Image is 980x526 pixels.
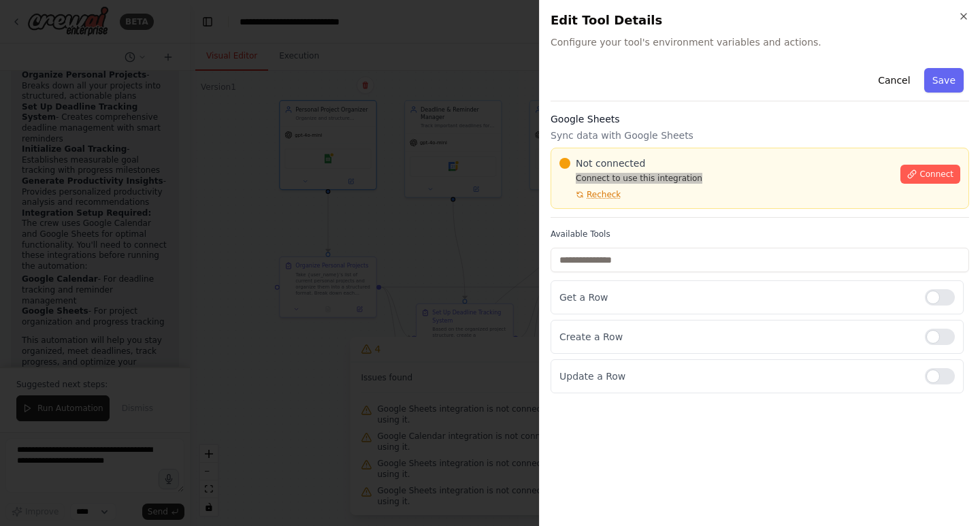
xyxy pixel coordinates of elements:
p: Connect to use this integration [559,173,892,184]
span: Configure your tool's environment variables and actions. [551,35,969,49]
button: Recheck [559,189,621,200]
p: Create a Row [559,330,914,344]
span: Recheck [587,189,621,200]
span: Not connected [576,157,645,170]
span: Connect [919,169,953,180]
h2: Edit Tool Details [551,11,969,30]
p: Sync data with Google Sheets [551,129,969,142]
button: Connect [900,165,960,184]
button: Save [924,68,964,93]
label: Available Tools [551,229,969,240]
p: Update a Row [559,369,914,383]
p: Get a Row [559,291,914,304]
button: Cancel [870,68,918,93]
h3: Google Sheets [551,112,969,126]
